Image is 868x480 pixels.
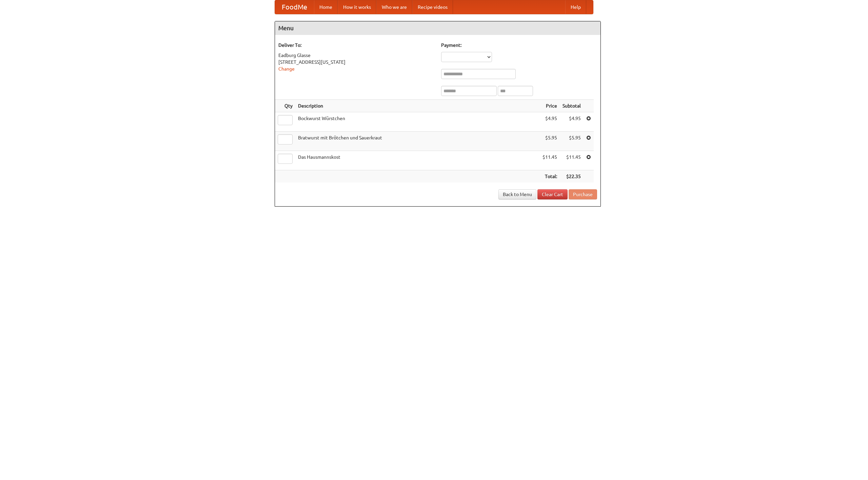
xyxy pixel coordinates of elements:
[295,100,540,112] th: Description
[295,132,540,151] td: Bratwurst mit Brötchen und Sauerkraut
[540,112,560,132] td: $4.95
[560,170,584,183] th: $22.35
[275,21,600,35] h4: Menu
[441,42,597,49] h5: Payment:
[278,42,434,49] h5: Deliver To:
[540,151,560,170] td: $11.45
[338,0,376,14] a: How it works
[295,112,540,132] td: Bockwurst Würstchen
[540,100,560,112] th: Price
[565,0,586,14] a: Help
[314,0,338,14] a: Home
[278,66,295,72] a: Change
[569,189,597,199] button: Purchase
[278,52,434,59] div: Eadburg Glasse
[275,0,314,14] a: FoodMe
[278,59,434,65] div: [STREET_ADDRESS][US_STATE]
[560,112,584,132] td: $4.95
[275,100,295,112] th: Qty
[412,0,453,14] a: Recipe videos
[560,100,584,112] th: Subtotal
[540,132,560,151] td: $5.95
[560,151,584,170] td: $11.45
[295,151,540,170] td: Das Hausmannskost
[560,132,584,151] td: $5.95
[498,189,536,199] a: Back to Menu
[540,170,560,183] th: Total:
[537,189,568,199] a: Clear Cart
[376,0,412,14] a: Who we are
